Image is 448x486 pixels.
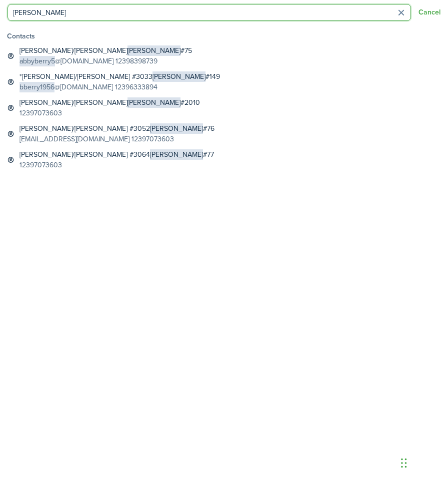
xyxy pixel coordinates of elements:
[19,149,214,160] global-search-item-title: [PERSON_NAME]/[PERSON_NAME] #3064 #77
[19,45,192,56] global-search-item-title: [PERSON_NAME]/[PERSON_NAME] #75
[393,5,409,20] button: Clear search
[3,121,445,147] a: [PERSON_NAME]/[PERSON_NAME] #3052[PERSON_NAME]#76[EMAIL_ADDRESS][DOMAIN_NAME] 12397073603
[19,71,220,82] global-search-item-title: *[PERSON_NAME]/[PERSON_NAME] #3033 #149
[3,95,445,121] a: [PERSON_NAME]/[PERSON_NAME][PERSON_NAME]#201012397073603
[418,8,440,16] button: Cancel
[152,71,205,82] span: [PERSON_NAME]
[19,82,54,92] span: bberry1956
[19,134,214,144] global-search-item-description: [EMAIL_ADDRESS][DOMAIN_NAME] 12397073603
[150,123,203,134] span: [PERSON_NAME]
[19,56,55,66] span: abbyberry5
[398,438,448,486] iframe: Chat Widget
[3,147,445,173] a: [PERSON_NAME]/[PERSON_NAME] #3064[PERSON_NAME]#7712397073603
[127,97,180,108] span: [PERSON_NAME]
[19,123,214,134] global-search-item-title: [PERSON_NAME]/[PERSON_NAME] #3052 #76
[127,45,180,56] span: [PERSON_NAME]
[19,56,192,66] global-search-item-description: @[DOMAIN_NAME] 12398398739
[19,108,200,118] global-search-item-description: 12397073603
[19,160,214,170] global-search-item-description: 12397073603
[7,31,445,41] global-search-list-title: Contacts
[401,448,407,478] div: Drag
[150,149,203,160] span: [PERSON_NAME]
[19,97,200,108] global-search-item-title: [PERSON_NAME]/[PERSON_NAME] #2010
[19,82,220,92] global-search-item-description: @[DOMAIN_NAME] 12396333894
[3,69,445,95] a: *[PERSON_NAME]/[PERSON_NAME] #3033[PERSON_NAME]#149bberry1956@[DOMAIN_NAME] 12396333894
[7,4,411,21] input: Search for anything...
[3,43,445,69] a: [PERSON_NAME]/[PERSON_NAME][PERSON_NAME]#75abbyberry5@[DOMAIN_NAME] 12398398739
